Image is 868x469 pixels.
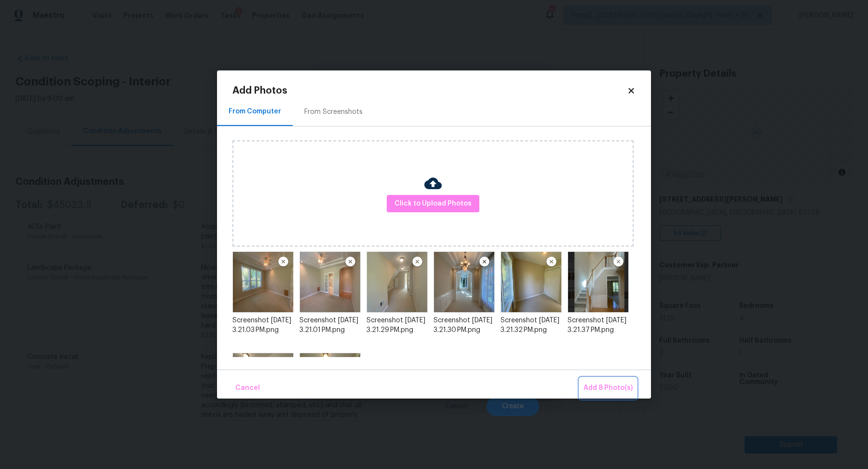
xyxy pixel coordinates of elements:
button: Cancel [231,378,264,399]
div: Screenshot [DATE] 3.21.32 PM.png [501,316,562,335]
div: Screenshot [DATE] 3.21.37 PM.png [568,316,629,335]
span: Add 8 Photo(s) [583,382,633,394]
div: Screenshot [DATE] 3.21.03 PM.png [232,316,294,335]
div: Screenshot [DATE] 3.21.01 PM.png [299,316,361,335]
img: Cloud Upload Icon [424,175,442,192]
div: Screenshot [DATE] 3.21.29 PM.png [366,316,428,335]
button: Add 8 Photo(s) [580,378,637,399]
span: Cancel [235,382,260,394]
button: Click to Upload Photos [387,195,479,213]
div: From Computer [229,107,281,116]
div: From Screenshots [304,107,363,117]
div: Screenshot [DATE] 3.21.30 PM.png [434,316,495,335]
span: Click to Upload Photos [394,198,472,210]
h2: Add Photos [232,86,627,96]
